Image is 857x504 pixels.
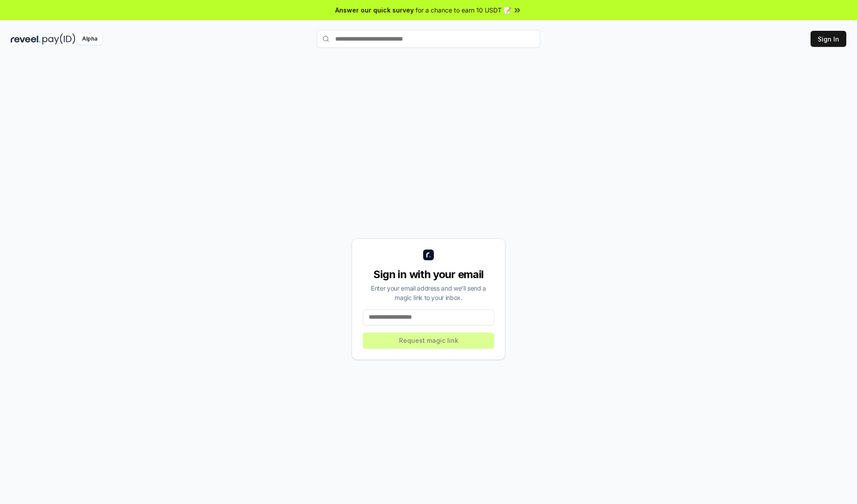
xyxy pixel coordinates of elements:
div: Alpha [77,33,102,45]
span: Answer our quick survey [335,5,414,15]
button: Sign In [811,31,846,47]
div: Sign in with your email [363,267,494,282]
img: logo_small [423,250,434,260]
span: for a chance to earn 10 USDT 📝 [416,5,511,15]
img: reveel_dark [11,33,41,45]
div: Enter your email address and we’ll send a magic link to your inbox. [363,283,494,302]
img: pay_id [42,33,75,45]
